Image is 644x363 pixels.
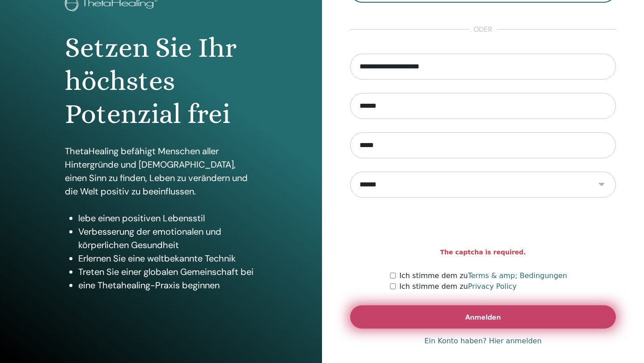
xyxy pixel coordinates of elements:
[468,282,517,291] a: Privacy Policy
[78,211,257,225] li: lebe einen positiven Lebensstil
[399,270,567,281] label: Ich stimme dem zu
[399,281,517,292] label: Ich stimme dem zu
[415,211,551,246] iframe: reCAPTCHA
[465,312,501,322] span: Anmelden
[469,24,497,35] span: oder
[65,31,257,131] h1: Setzen Sie Ihr höchstes Potenzial frei
[468,271,567,280] a: Terms & amp; Bedingungen
[78,265,257,279] li: Treten Sie einer globalen Gemeinschaft bei
[65,144,257,198] p: ThetaHealing befähigt Menschen aller Hintergründe und [DEMOGRAPHIC_DATA], einen Sinn zu finden, L...
[78,252,257,265] li: Erlernen Sie eine weltbekannte Technik
[78,225,257,252] li: Verbesserung der emotionalen und körperlichen Gesundheit
[424,336,542,346] a: Ein Konto haben? Hier anmelden
[440,248,526,257] strong: The captcha is required.
[78,279,257,292] li: eine Thetahealing-Praxis beginnen
[350,305,616,329] button: Anmelden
